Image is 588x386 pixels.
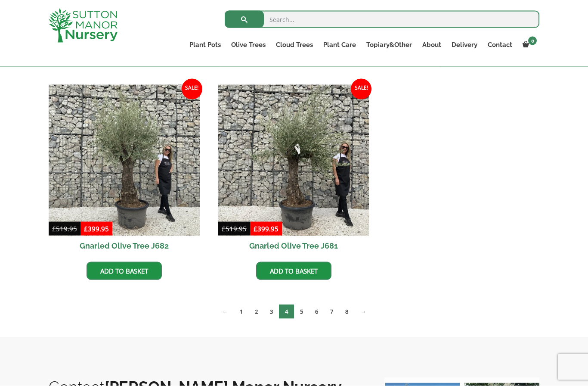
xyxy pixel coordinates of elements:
[49,236,200,255] h2: Gnarled Olive Tree J682
[218,85,369,236] img: Gnarled Olive Tree J681
[446,39,483,51] a: Delivery
[528,37,537,45] span: 0
[222,224,247,233] bdi: 519.95
[254,224,257,233] span: £
[309,305,324,319] a: Page 6
[49,85,200,236] img: Gnarled Olive Tree J682
[87,262,162,280] a: Add to basket: “Gnarled Olive Tree J682”
[254,224,279,233] bdi: 399.95
[354,305,372,319] a: →
[339,305,354,319] a: Page 8
[256,262,331,280] a: Add to basket: “Gnarled Olive Tree J681”
[49,85,200,255] a: Sale! Gnarled Olive Tree J682
[351,79,371,100] span: Sale!
[226,39,271,51] a: Olive Trees
[234,305,249,319] a: Page 1
[294,305,309,319] a: Page 5
[361,39,417,51] a: Topiary&Other
[318,39,361,51] a: Plant Care
[84,224,109,233] bdi: 399.95
[222,224,226,233] span: £
[517,39,539,51] a: 0
[271,39,318,51] a: Cloud Trees
[218,85,369,255] a: Sale! Gnarled Olive Tree J681
[182,79,202,100] span: Sale!
[264,305,279,319] a: Page 3
[279,305,294,319] span: Page 4
[49,9,118,43] img: logo
[225,11,539,28] input: Search...
[84,224,88,233] span: £
[324,305,339,319] a: Page 7
[52,224,56,233] span: £
[216,305,234,319] a: ←
[218,236,369,255] h2: Gnarled Olive Tree J681
[184,39,226,51] a: Plant Pots
[417,39,446,51] a: About
[49,304,539,322] nav: Product Pagination
[249,305,264,319] a: Page 2
[483,39,517,51] a: Contact
[52,224,77,233] bdi: 519.95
